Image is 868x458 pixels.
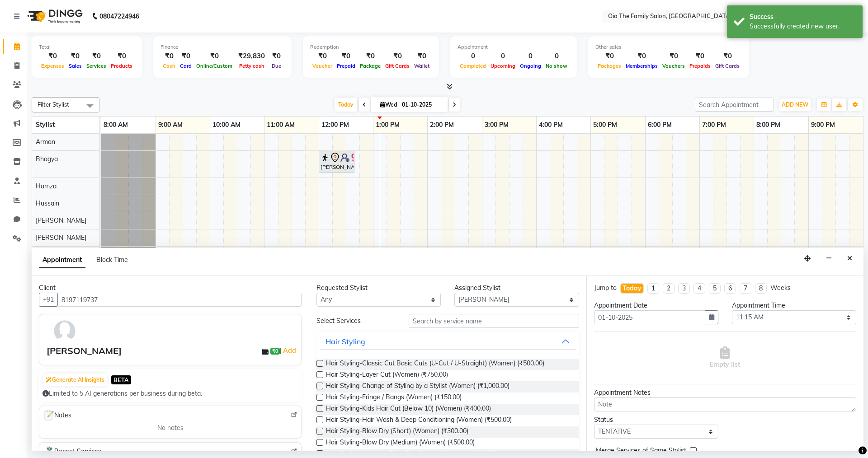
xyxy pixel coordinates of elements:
div: ₹0 [310,51,335,61]
span: Arman [36,138,55,146]
li: 3 [678,283,690,294]
div: ₹0 [623,51,660,61]
span: No notes [157,423,184,433]
button: Close [843,252,856,266]
span: [PERSON_NAME] [36,216,86,224]
span: Gift Cards [383,63,412,69]
div: ₹0 [412,51,432,61]
div: 0 [458,51,488,61]
span: Hair Styling-Blow Dry (Medium) (Women) (₹500.00) [326,438,475,449]
li: 6 [724,283,736,294]
input: 2025-10-01 [399,98,444,112]
button: ADD NEW [779,98,811,111]
span: [PERSON_NAME] [36,234,86,242]
div: ₹0 [383,51,412,61]
span: Ongoing [518,63,543,69]
span: Voucher [310,63,335,69]
div: Appointment Notes [594,388,856,397]
span: ADD NEW [782,101,808,108]
span: Package [358,63,383,69]
a: 4:00 PM [537,118,565,131]
a: 6:00 PM [646,118,674,131]
div: Assigned Stylist [454,283,579,293]
span: Hamza [36,182,57,190]
span: Notes [43,410,71,421]
li: 8 [755,283,767,294]
span: BETA [111,375,131,384]
div: ₹0 [660,51,687,61]
div: Today [623,284,642,293]
span: Block Time [96,256,128,264]
a: 1:00 PM [373,118,402,131]
span: Hair Styling-Change of Styling by a Stylist (Women) (₹1,000.00) [326,381,509,393]
div: 0 [488,51,518,61]
span: | [280,345,297,356]
a: 5:00 PM [591,118,619,131]
a: 9:00 PM [809,118,837,131]
div: ₹0 [335,51,358,61]
a: 2:00 PM [428,118,456,131]
li: 4 [693,283,705,294]
button: Hair Styling [320,333,575,350]
span: Memberships [623,63,660,69]
span: Expenses [39,63,66,69]
span: Merge Services of Same Stylist [596,446,686,457]
div: Hair Styling [325,336,365,347]
li: 1 [647,283,659,294]
span: Gift Cards [713,63,742,69]
span: Hair Styling-Classic Cut Basic Cuts (U-Cut / U-Straight) (Women) (₹500.00) [326,359,544,370]
img: logo [23,4,85,29]
div: [PERSON_NAME], TK01, 12:00 PM-12:40 PM, Pedicure-Regular Pedicure (Women) [320,152,354,171]
div: ₹0 [108,51,135,61]
span: Prepaids [687,63,713,69]
div: Status [594,415,718,425]
span: Prepaid [335,63,358,69]
span: Online/Custom [194,63,235,69]
div: ₹0 [687,51,713,61]
span: Sales [66,63,84,69]
span: Products [108,63,135,69]
a: 3:00 PM [482,118,511,131]
a: 9:00 AM [156,118,185,131]
span: Wed [378,101,399,108]
span: Hair Styling-Layer Cut (Women) (₹750.00) [326,370,448,381]
span: Services [84,63,108,69]
button: +91 [39,293,58,307]
div: Redemption [310,43,432,51]
a: 11:00 AM [264,118,297,131]
span: Hair Styling-Hair Wash & Deep Conditioning (Women) (₹500.00) [326,415,512,426]
div: ₹0 [713,51,742,61]
li: 7 [740,283,751,294]
span: Hair Styling-Fringe / Bangs (Women) (₹150.00) [326,393,462,404]
span: Due [269,63,283,69]
div: Appointment [458,43,570,51]
div: Other sales [595,43,742,51]
span: Appointment [39,252,85,268]
div: Limited to 5 AI generations per business during beta. [42,389,298,398]
span: Card [178,63,194,69]
span: Petty cash [237,63,267,69]
span: Recent Services [43,446,101,457]
a: 7:00 PM [700,118,728,131]
input: Search Appointment [695,98,774,112]
span: Upcoming [488,63,518,69]
span: Hair Styling-Kids Hair Cut (Below 10) (Women) (₹400.00) [326,404,491,415]
a: 12:00 PM [319,118,351,131]
a: Add [282,345,297,356]
div: ₹0 [178,51,194,61]
div: Appointment Time [732,301,856,310]
a: 8:00 PM [754,118,783,131]
div: Success [750,12,856,22]
span: Hair Styling-Blow Dry (Short) (Women) (₹300.00) [326,426,468,438]
span: ₹0 [270,348,280,355]
div: Jump to [594,283,617,293]
div: Appointment Date [594,301,718,310]
img: avatar [52,318,78,344]
span: Stylist [36,121,55,129]
div: ₹0 [269,51,284,61]
div: Client [39,283,302,293]
span: Completed [458,63,488,69]
div: Finance [160,43,284,51]
div: Select Services [310,316,401,326]
span: No show [543,63,570,69]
